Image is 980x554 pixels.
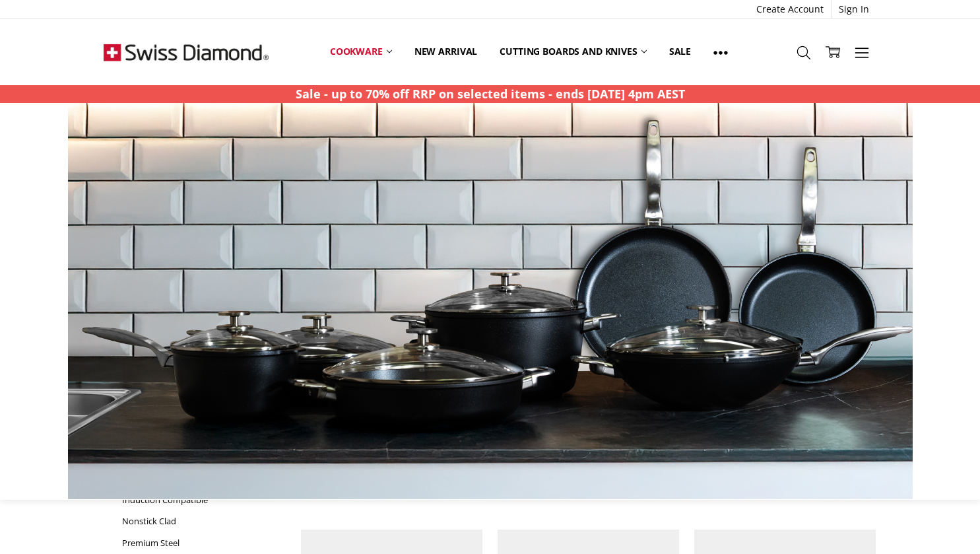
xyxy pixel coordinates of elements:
img: Free Shipping On Every Order [104,19,269,85]
a: Cookware [319,37,403,66]
a: New arrival [403,37,488,66]
a: Cutting boards and knives [488,37,658,66]
a: Nonstick Clad [122,510,286,532]
a: Premium Steel [122,532,286,554]
a: Show All [702,37,739,67]
h1: CXD [301,491,318,502]
strong: Sale - up to 70% off RRP on selected items - ends [DATE] 4pm AEST [296,86,685,102]
a: Sale [658,37,702,66]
